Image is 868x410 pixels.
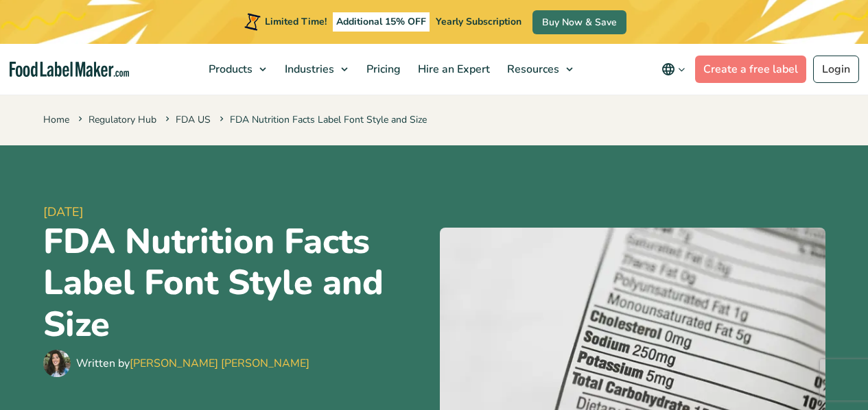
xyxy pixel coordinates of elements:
span: Resources [503,62,561,77]
a: FDA US [176,113,211,126]
a: Hire an Expert [410,44,495,95]
h1: FDA Nutrition Facts Label Font Style and Size [43,221,429,346]
a: Home [43,113,69,126]
span: Industries [281,62,336,77]
span: Yearly Subscription [436,15,521,28]
span: Pricing [362,62,402,77]
a: Pricing [358,44,406,95]
a: Buy Now & Save [532,10,626,34]
div: Written by [76,355,309,372]
span: Additional 15% OFF [333,12,430,32]
a: Products [200,44,273,95]
a: Regulatory Hub [89,113,156,126]
span: Limited Time! [265,15,327,28]
span: FDA Nutrition Facts Label Font Style and Size [217,113,427,126]
a: [PERSON_NAME] [PERSON_NAME] [130,356,309,371]
span: Hire an Expert [414,62,491,77]
a: Login [813,56,859,83]
a: Industries [277,44,355,95]
img: Maria Abi Hanna - Food Label Maker [43,350,71,377]
span: [DATE] [43,203,429,221]
a: Create a free label [695,56,806,83]
span: Products [204,62,254,77]
a: Resources [499,44,580,95]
